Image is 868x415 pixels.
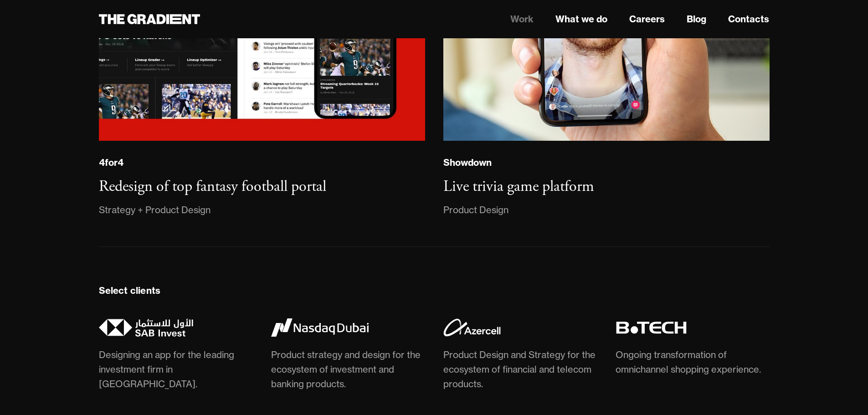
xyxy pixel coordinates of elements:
div: Showdown [443,157,492,169]
div: 4for4 [99,157,123,169]
a: Product Design and Strategy for the ecosystem of financial and telecom products. [443,318,597,395]
h3: Live trivia game platform [443,177,594,196]
a: What we do [555,12,607,26]
div: Designing an app for the leading investment firm in [GEOGRAPHIC_DATA]. [99,348,253,391]
a: Product strategy and design for the ecosystem of investment and banking products. [271,318,425,395]
a: Ongoing transformation of omnichannel shopping experience. [616,318,770,380]
a: Work [510,12,534,26]
a: Blog [687,12,706,26]
h3: Redesign of top fantasy football portal [99,177,326,196]
div: Product strategy and design for the ecosystem of investment and banking products. [271,348,425,391]
strong: Select clients [99,285,161,296]
div: Strategy + Product Design [99,203,211,217]
div: Product Design and Strategy for the ecosystem of financial and telecom products. [443,348,597,391]
a: Designing an app for the leading investment firm in [GEOGRAPHIC_DATA]. [99,318,253,395]
div: Ongoing transformation of omnichannel shopping experience. [616,348,770,377]
a: Careers [629,12,665,26]
a: Contacts [728,12,769,26]
div: Product Design [443,203,508,217]
img: Nasdaq Dubai logo [271,318,369,337]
